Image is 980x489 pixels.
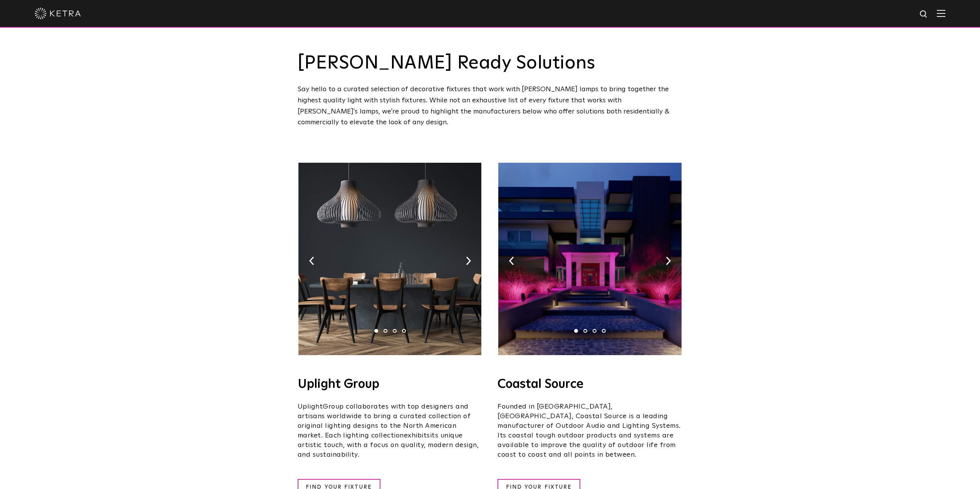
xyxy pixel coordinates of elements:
h3: [PERSON_NAME] Ready Solutions [298,54,683,72]
img: search icon [919,10,929,19]
img: 03-1.jpg [498,163,681,355]
span: Group collaborates with top designers and artisans worldwide to bring a curated collection of ori... [298,403,471,439]
img: Hamburger%20Nav.svg [937,10,945,17]
img: arrow-right-black.svg [466,257,471,265]
span: Uplight [298,403,323,410]
span: Founded in [GEOGRAPHIC_DATA], [GEOGRAPHIC_DATA], Coastal Source is a leading manufacturer of Outd... [498,403,681,458]
img: Uplight_Ketra_Image.jpg [298,163,481,355]
span: exhibits [404,432,430,439]
img: arrow-left-black.svg [309,257,314,265]
img: arrow-right-black.svg [666,257,671,265]
h4: Coastal Source [498,378,682,391]
img: ketra-logo-2019-white [35,8,81,19]
span: its unique artistic touch, with a focus on quality, modern design, and sustainability. [298,432,479,458]
div: Say hello to a curated selection of decorative fixtures that work with [PERSON_NAME] lamps to bri... [298,84,683,128]
h4: Uplight Group [298,378,482,391]
img: arrow-left-black.svg [509,257,514,265]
